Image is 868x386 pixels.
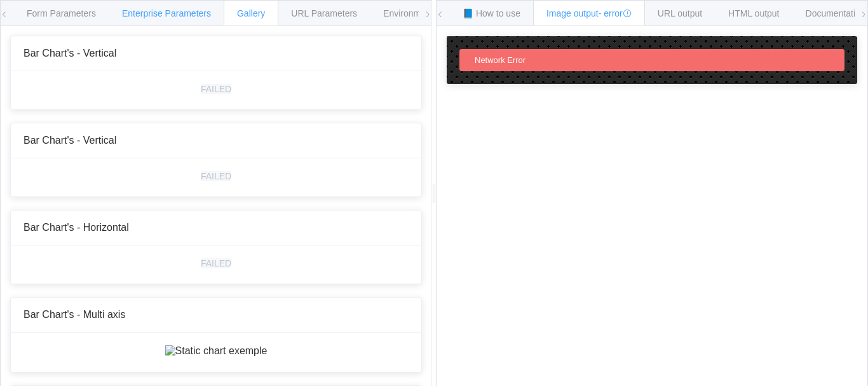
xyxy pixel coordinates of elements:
[24,135,116,146] span: Bar Chart's - Vertical
[806,8,865,18] span: Documentation
[728,8,779,18] span: HTML output
[463,8,520,18] span: 📘 How to use
[546,8,632,18] span: Image output
[383,8,438,18] span: Environments
[201,84,231,94] div: FAILED
[291,8,357,18] span: URL Parameters
[165,345,268,357] img: Static chart exemple
[475,55,526,65] span: Network Error
[24,222,129,233] span: Bar Chart's - Horizontal
[122,8,211,18] span: Enterprise Parameters
[27,8,96,18] span: Form Parameters
[201,258,231,268] div: FAILED
[201,171,231,181] div: FAILED
[599,8,632,18] span: - error
[658,8,702,18] span: URL output
[237,8,265,18] span: Gallery
[24,48,116,59] span: Bar Chart's - Vertical
[24,309,125,320] span: Bar Chart's - Multi axis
